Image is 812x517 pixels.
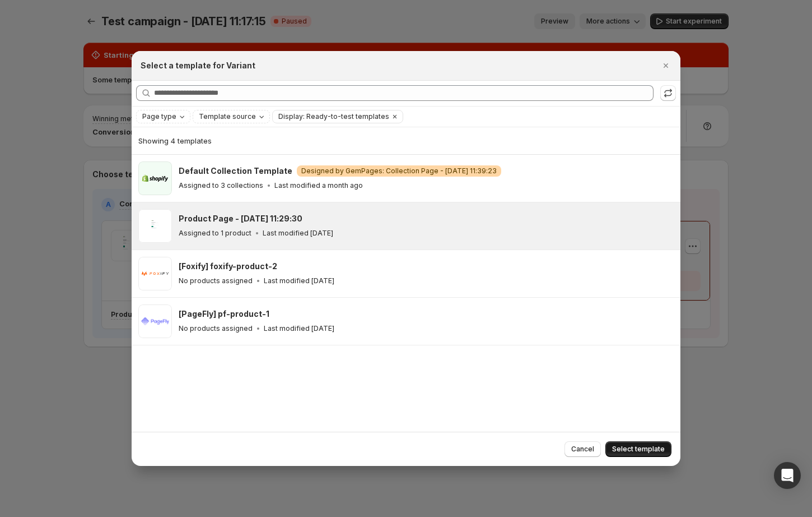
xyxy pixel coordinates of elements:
[774,462,801,489] div: Open Intercom Messenger
[179,229,251,238] p: Assigned to 1 product
[138,136,212,145] span: Showing 4 templates
[389,110,400,123] button: Clear
[264,324,334,333] p: Last modified [DATE]
[179,276,253,285] p: No products assigned
[179,181,263,190] p: Assigned to 3 collections
[142,112,176,121] span: Page type
[274,181,363,190] p: Last modified a month ago
[263,229,333,238] p: Last modified [DATE]
[179,308,269,320] h3: [PageFly] pf-product-1
[571,445,594,454] span: Cancel
[193,110,269,123] button: Template source
[138,161,172,195] img: Default Collection Template
[179,261,277,272] h3: [Foxify] foxify-product-2
[179,324,253,333] p: No products assigned
[278,112,389,121] span: Display: Ready-to-test templates
[658,58,674,73] button: Close
[179,165,292,177] h3: Default Collection Template
[301,167,497,176] span: Designed by GemPages: Collection Page - [DATE] 11:39:23
[179,213,302,224] h3: Product Page - [DATE] 11:29:30
[141,60,255,71] h2: Select a template for Variant
[273,110,389,123] button: Display: Ready-to-test templates
[137,110,190,123] button: Page type
[612,445,665,454] span: Select template
[199,112,256,121] span: Template source
[564,441,601,457] button: Cancel
[264,276,334,285] p: Last modified [DATE]
[605,441,671,457] button: Select template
